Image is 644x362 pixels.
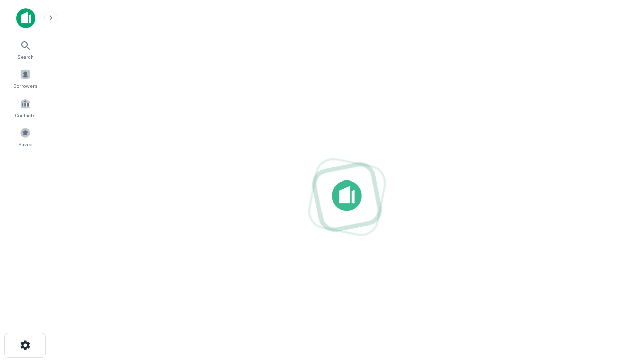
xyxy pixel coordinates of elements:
a: Search [3,36,47,63]
a: Borrowers [3,65,47,92]
span: Borrowers [13,82,37,90]
img: capitalize-icon.png [16,8,35,28]
a: Saved [3,123,47,150]
iframe: Chat Widget [594,282,644,330]
span: Contacts [15,111,35,119]
span: Search [17,53,34,61]
span: Saved [18,140,33,148]
a: Contacts [3,94,47,121]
